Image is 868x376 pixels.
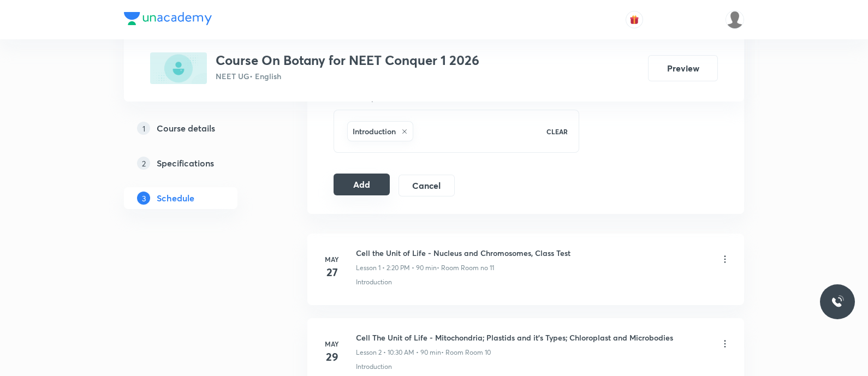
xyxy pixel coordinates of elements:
h5: Course details [157,122,215,135]
h3: Course On Botany for NEET Conquer 1 2026 [216,52,479,68]
h6: Cell the Unit of Life - Nucleus and Chromosomes, Class Test [356,247,570,259]
p: 1 [137,122,150,135]
h6: May [321,254,343,264]
p: 3 [137,192,150,205]
p: NEET UG • English [216,70,479,82]
button: Preview [648,55,718,81]
a: 2Specifications [124,152,272,174]
button: Add [334,174,390,195]
img: avatar [629,15,639,25]
p: • Room Room 10 [441,348,491,357]
h6: Introduction [353,126,396,137]
h4: 29 [321,349,343,365]
p: Introduction [356,277,392,287]
p: Lesson 2 • 10:30 AM • 90 min [356,348,441,357]
p: Introduction [356,362,392,372]
button: avatar [626,11,643,28]
h5: Schedule [157,192,194,205]
button: Cancel [399,175,455,196]
img: BCBE002D-9C38-478A-BBD4-088BD691A7BC_plus.png [150,52,207,84]
p: Lesson 1 • 2:20 PM • 90 min [356,263,437,273]
h4: 27 [321,264,343,280]
p: 2 [137,157,150,170]
img: Company Logo [124,12,212,25]
img: P Antony [726,10,744,29]
a: 1Course details [124,117,272,139]
h5: Specifications [157,157,214,170]
h6: Cell The Unit of Life - Mitochondria; Plastids and it's Types; Chloroplast and Microbodies [356,332,673,343]
h6: May [321,339,343,349]
p: • Room Room no 11 [437,263,494,273]
img: ttu [831,295,844,308]
p: CLEAR [546,127,568,136]
a: Company Logo [124,12,212,28]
